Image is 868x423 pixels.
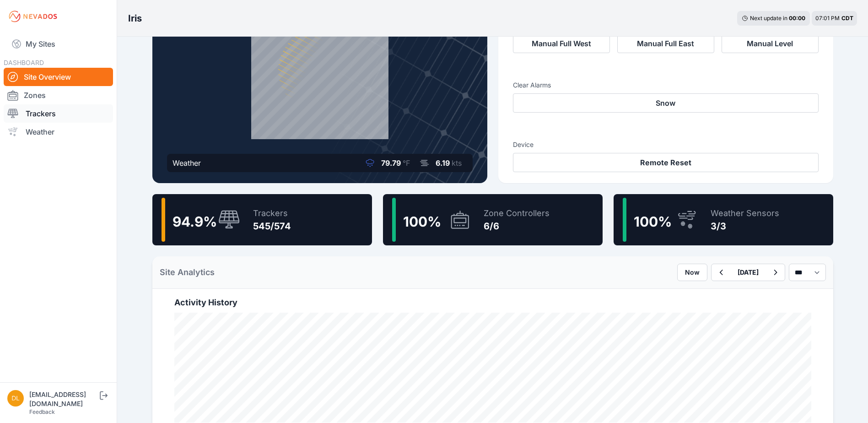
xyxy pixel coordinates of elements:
[7,390,24,407] img: dlay@prim.com
[841,15,853,22] span: CDT
[711,207,779,220] div: Weather Sensors
[452,158,462,168] span: kts
[173,213,217,230] span: 94.9 %
[160,266,215,279] h2: Site Analytics
[711,220,779,233] div: 3/3
[152,194,372,245] a: 94.9%Trackers545/574
[7,9,59,24] img: Nevados
[29,390,98,408] div: [EMAIL_ADDRESS][DOMAIN_NAME]
[614,194,833,245] a: 100%Weather Sensors3/3
[128,6,142,30] nav: Breadcrumb
[4,123,113,141] a: Weather
[513,93,819,113] button: Snow
[4,59,44,66] span: DASHBOARD
[383,194,603,245] a: 100%Zone Controllers6/6
[677,264,707,281] button: Now
[436,158,450,168] span: 6.19
[634,213,672,230] span: 100 %
[484,207,550,220] div: Zone Controllers
[4,68,113,86] a: Site Overview
[815,15,840,22] span: 07:01 PM
[403,213,441,230] span: 100 %
[484,220,550,233] div: 6/6
[4,86,113,104] a: Zones
[128,12,142,25] h3: Iris
[173,157,201,168] div: Weather
[617,34,714,53] button: Manual Full East
[4,104,113,123] a: Trackers
[29,408,55,415] a: Feedback
[253,207,291,220] div: Trackers
[513,81,819,90] h3: Clear Alarms
[513,34,610,53] button: Manual Full West
[789,15,805,22] div: 00 : 00
[253,220,291,233] div: 545/574
[4,33,113,55] a: My Sites
[722,34,819,53] button: Manual Level
[381,158,401,168] span: 79.79
[513,153,819,172] button: Remote Reset
[174,296,811,309] h2: Activity History
[403,158,410,168] span: °F
[730,264,766,281] button: [DATE]
[750,15,787,22] span: Next update in
[513,140,819,149] h3: Device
